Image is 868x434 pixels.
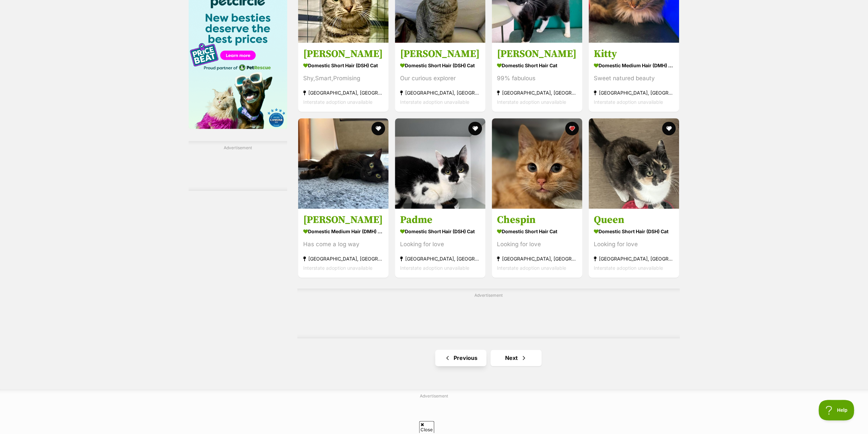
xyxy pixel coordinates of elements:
h3: Queen [594,213,674,226]
div: 99% fabulous [497,74,577,83]
div: Looking for love [594,240,674,249]
strong: [GEOGRAPHIC_DATA], [GEOGRAPHIC_DATA] [303,88,383,97]
div: Our curious explorer [400,74,480,83]
a: Previous page [435,350,486,366]
strong: Domestic Short Hair (DSH) Cat [400,226,480,236]
strong: Domestic Short Hair Cat [497,226,577,236]
span: Interstate adoption unavailable [594,265,663,271]
span: Interstate adoption unavailable [303,265,372,271]
strong: [GEOGRAPHIC_DATA], [GEOGRAPHIC_DATA] [400,254,480,263]
button: favourite [662,122,676,135]
a: Kitty Domestic Medium Hair (DMH) Cat Sweet natured beauty [GEOGRAPHIC_DATA], [GEOGRAPHIC_DATA] In... [589,42,679,112]
span: Close [419,421,434,433]
nav: Pagination [297,350,680,366]
span: Interstate adoption unavailable [497,99,566,105]
strong: [GEOGRAPHIC_DATA], [GEOGRAPHIC_DATA] [303,254,383,263]
h3: [PERSON_NAME] [497,47,577,60]
img: Cindy - Domestic Medium Hair (DMH) Cat [298,118,388,209]
img: Queen - Domestic Short Hair (DSH) Cat [589,118,679,209]
div: Advertisement [297,289,680,338]
a: [PERSON_NAME] Domestic Short Hair (DSH) Cat Shy,Smart,Promising [GEOGRAPHIC_DATA], [GEOGRAPHIC_DA... [298,42,388,112]
div: Shy,Smart,Promising [303,74,383,83]
a: Next page [490,350,542,366]
span: Interstate adoption unavailable [594,99,663,105]
span: Interstate adoption unavailable [303,99,372,105]
h3: Padme [400,213,480,226]
strong: Domestic Short Hair Cat [497,60,577,70]
strong: [GEOGRAPHIC_DATA], [GEOGRAPHIC_DATA] [497,254,577,263]
h3: Kitty [594,47,674,60]
img: Chespin - Domestic Short Hair Cat [492,118,582,209]
div: Advertisement [189,141,287,191]
h3: Chespin [497,213,577,226]
a: Chespin Domestic Short Hair Cat Looking for love [GEOGRAPHIC_DATA], [GEOGRAPHIC_DATA] Interstate ... [492,208,582,278]
a: [PERSON_NAME] Domestic Short Hair (DSH) Cat Our curious explorer [GEOGRAPHIC_DATA], [GEOGRAPHIC_D... [395,42,485,112]
iframe: Help Scout Beacon - Open [819,400,854,420]
button: favourite [468,122,482,135]
h3: [PERSON_NAME] [303,213,383,226]
span: Interstate adoption unavailable [400,99,469,105]
div: Looking for love [400,240,480,249]
strong: Domestic Short Hair (DSH) Cat [303,60,383,70]
button: favourite [371,122,385,135]
a: Queen Domestic Short Hair (DSH) Cat Looking for love [GEOGRAPHIC_DATA], [GEOGRAPHIC_DATA] Interst... [589,208,679,278]
span: Interstate adoption unavailable [497,265,566,271]
strong: Domestic Medium Hair (DMH) Cat [594,60,674,70]
img: Padme - Domestic Short Hair (DSH) Cat [395,118,485,209]
div: Has come a log way [303,240,383,249]
strong: Domestic Medium Hair (DMH) Cat [303,226,383,236]
strong: [GEOGRAPHIC_DATA], [GEOGRAPHIC_DATA] [594,88,674,97]
strong: [GEOGRAPHIC_DATA], [GEOGRAPHIC_DATA] [594,254,674,263]
div: Looking for love [497,240,577,249]
h3: [PERSON_NAME] [400,47,480,60]
a: [PERSON_NAME] Domestic Short Hair Cat 99% fabulous [GEOGRAPHIC_DATA], [GEOGRAPHIC_DATA] Interstat... [492,42,582,112]
a: [PERSON_NAME] Domestic Medium Hair (DMH) Cat Has come a log way [GEOGRAPHIC_DATA], [GEOGRAPHIC_DA... [298,208,388,278]
strong: Domestic Short Hair (DSH) Cat [400,60,480,70]
strong: [GEOGRAPHIC_DATA], [GEOGRAPHIC_DATA] [400,88,480,97]
strong: Domestic Short Hair (DSH) Cat [594,226,674,236]
div: Sweet natured beauty [594,74,674,83]
a: Padme Domestic Short Hair (DSH) Cat Looking for love [GEOGRAPHIC_DATA], [GEOGRAPHIC_DATA] Interst... [395,208,485,278]
h3: [PERSON_NAME] [303,47,383,60]
button: favourite [565,122,579,135]
span: Interstate adoption unavailable [400,265,469,271]
strong: [GEOGRAPHIC_DATA], [GEOGRAPHIC_DATA] [497,88,577,97]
